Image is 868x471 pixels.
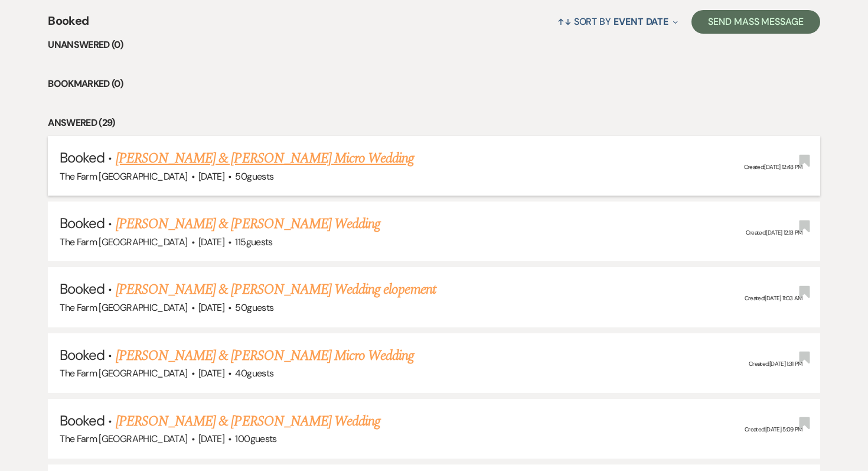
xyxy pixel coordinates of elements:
[198,236,224,248] span: [DATE]
[48,115,820,131] li: Answered (29)
[235,170,273,183] span: 50 guests
[60,411,105,430] span: Booked
[557,15,572,28] span: ↑↓
[48,37,820,53] li: Unanswered (0)
[60,346,105,364] span: Booked
[198,433,224,445] span: [DATE]
[745,294,802,302] span: Created: [DATE] 11:03 AM
[198,301,224,314] span: [DATE]
[60,301,187,314] span: The Farm [GEOGRAPHIC_DATA]
[48,12,89,37] span: Booked
[116,213,380,235] a: [PERSON_NAME] & [PERSON_NAME] Wedding
[235,367,273,379] span: 40 guests
[749,360,802,368] span: Created: [DATE] 1:31 PM
[235,236,272,248] span: 115 guests
[198,367,224,379] span: [DATE]
[553,6,683,37] button: Sort By Event Date
[235,433,276,445] span: 100 guests
[614,15,668,28] span: Event Date
[60,433,187,445] span: The Farm [GEOGRAPHIC_DATA]
[745,426,802,434] span: Created: [DATE] 5:09 PM
[60,280,105,298] span: Booked
[60,170,187,183] span: The Farm [GEOGRAPHIC_DATA]
[198,170,224,183] span: [DATE]
[744,163,802,171] span: Created: [DATE] 12:48 PM
[116,345,415,366] a: [PERSON_NAME] & [PERSON_NAME] Micro Wedding
[746,229,802,236] span: Created: [DATE] 12:13 PM
[116,411,380,432] a: [PERSON_NAME] & [PERSON_NAME] Wedding
[60,367,187,379] span: The Farm [GEOGRAPHIC_DATA]
[116,279,436,300] a: [PERSON_NAME] & [PERSON_NAME] Wedding elopement
[60,214,105,232] span: Booked
[60,236,187,248] span: The Farm [GEOGRAPHIC_DATA]
[60,148,105,167] span: Booked
[116,148,415,169] a: [PERSON_NAME] & [PERSON_NAME] Micro Wedding
[691,10,820,34] button: Send Mass Message
[48,76,820,92] li: Bookmarked (0)
[235,301,273,314] span: 50 guests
